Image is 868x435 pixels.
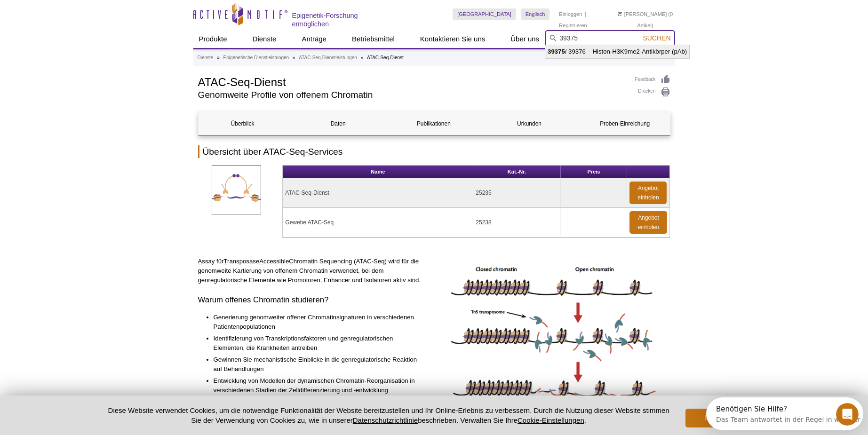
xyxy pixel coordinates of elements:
[629,182,667,204] a: Angebot einholen
[414,30,491,48] a: Kontaktieren Sie uns
[259,258,263,265] u: A
[214,313,422,332] li: Generierung genomweiter offener Chromatinsignaturen in verschiedenen Patientenpopulationen
[353,416,418,424] a: Datenschutzrichtlinie
[198,91,626,99] h2: Genomweite Profile von offenem Chromatin
[292,11,379,28] h2: Epigenetik-Forschung ermöglichen
[585,8,586,20] li: |
[10,16,188,25] div: Das Team antwortet in der Regel in weniger als 2 Mio.
[618,11,667,17] a: [PERSON_NAME]
[214,355,422,374] li: Gewinnen Sie mechanistische Einblicke in die genregulatorische Reaktion auf Behandlungen
[283,166,473,178] th: Name
[198,258,202,265] u: A
[473,178,560,208] td: 25235
[518,416,584,424] button: Cookie-Einstellungen
[485,112,573,135] a: Urkunden
[289,258,294,265] u: C
[473,208,560,237] td: 25238
[643,34,670,42] span: Suchen
[505,30,545,48] a: Über uns
[214,334,422,353] li: Identifizierung von Transkriptionsfaktoren und genregulatorischen Elementen, die Krankheiten antr...
[367,55,404,60] li: ATAC-Seq-Dienst
[584,416,586,424] font: .
[624,11,667,17] font: [PERSON_NAME]
[390,112,478,135] a: Publikationen
[548,48,565,55] strong: 39375
[618,11,622,16] img: Ihr Warenkorb
[294,112,382,135] a: Daten
[685,409,761,427] button: Ich hab es!
[108,406,669,424] font: Diese Website verwendet Cookies, um die notwendige Funktionalität der Website bereitzustellen und...
[521,8,550,20] a: Englisch
[545,30,675,46] input: Stichwort, Kat. Nein.
[635,87,670,97] a: Drucken
[299,54,357,62] a: ATAC-Seq-Dienstleistungen
[198,294,431,306] h3: Warum offenes Chromatin studieren?
[4,4,215,30] div: Öffnen Sie den Intercom Messenger
[346,30,400,48] a: Betriebsmittel
[635,74,670,85] a: Feedback
[198,145,670,158] h2: Übersicht über ATAC-Seq-Services
[198,257,431,285] p: ssay für ransposase ccessible hromatin Sequencing (ATAC-Seq) wird für die genomweite Kartierung v...
[559,22,587,29] a: Registrieren
[214,376,422,395] li: Entwicklung von Modellen der dynamischen Chromatin-Reorganisation in verschiedenen Stadien der Ze...
[545,45,689,58] li: / 39376 – Histon-H3K9me2-Antikörper (pAb)
[706,397,863,430] iframe: Intercom live chat discovery launcher
[561,166,628,178] th: Preis
[473,166,560,178] th: Kat.-Nr.
[198,74,626,88] h1: ATAC-Seq-Dienst
[453,8,516,20] a: [GEOGRAPHIC_DATA]
[212,165,261,214] img: ATAC-SeqDienstleistungen
[198,54,214,62] a: Dienste
[559,11,582,17] a: Einloggen
[193,30,233,48] a: Produkte
[361,55,364,60] li: »
[296,30,332,48] a: Anträge
[635,75,656,84] font: Feedback
[283,208,473,237] td: Gewebe ATAC-Seq
[223,258,227,265] u: T
[217,55,220,60] li: »
[293,55,295,60] li: »
[223,54,289,62] a: Epigenetische Dienstleistungen
[247,30,282,48] a: Dienste
[581,112,669,135] a: Proben-Einreichung
[10,8,188,16] div: Benötigen Sie Hilfe?
[283,178,473,208] td: ATAC-Seq-Dienst
[199,112,287,135] a: Überblick
[640,34,673,42] button: Suchen
[836,403,859,426] iframe: Intercom live chat
[629,211,667,234] a: Angebot einholen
